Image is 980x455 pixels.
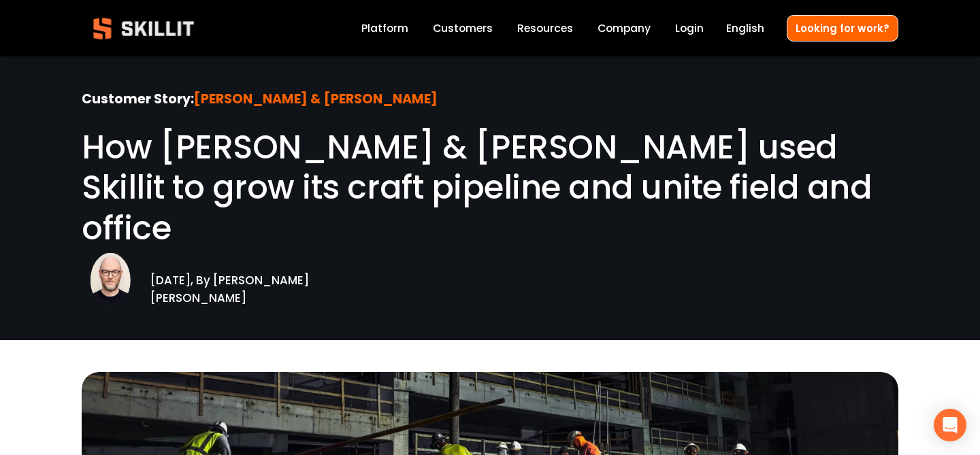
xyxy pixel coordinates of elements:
span: Resources [517,20,573,36]
div: Open Intercom Messenger [934,409,966,441]
span: How [PERSON_NAME] & [PERSON_NAME] used Skillit to grow its craft pipeline and unite field and office [82,124,880,250]
a: Platform [361,19,408,37]
strong: Customer Story: [82,89,194,112]
a: Customers [433,19,493,37]
div: language picker [726,19,764,37]
span: English [726,20,764,36]
a: Login [675,19,704,37]
a: Looking for work? [787,15,898,41]
strong: [PERSON_NAME] & [PERSON_NAME] [194,89,438,112]
a: folder dropdown [517,19,573,37]
p: [DATE], By [PERSON_NAME] [PERSON_NAME] [150,253,380,308]
a: Company [598,19,651,37]
img: Skillit [82,8,206,49]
